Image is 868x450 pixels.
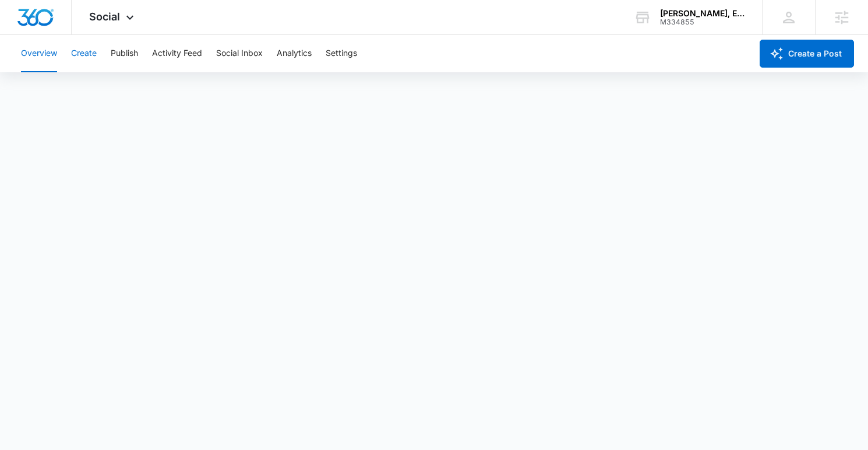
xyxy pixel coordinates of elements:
button: Social Inbox [216,35,263,72]
button: Analytics [277,35,312,72]
span: Social [89,10,120,23]
button: Publish [111,35,138,72]
button: Settings [326,35,357,72]
button: Overview [21,35,57,72]
div: account name [660,9,745,18]
div: account id [660,18,745,26]
button: Create a Post [760,40,854,68]
button: Activity Feed [152,35,202,72]
button: Create [71,35,97,72]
